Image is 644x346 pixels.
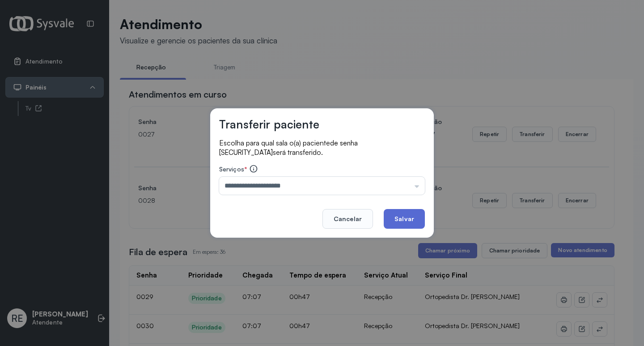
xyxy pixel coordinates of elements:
button: Salvar [384,209,425,229]
p: Escolha para qual sala o(a) paciente será transferido. [219,138,425,157]
span: de senha [SECURITY_DATA] [219,139,358,157]
h3: Transferir paciente [219,117,319,131]
span: Serviços [219,165,244,173]
button: Cancelar [322,209,373,229]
